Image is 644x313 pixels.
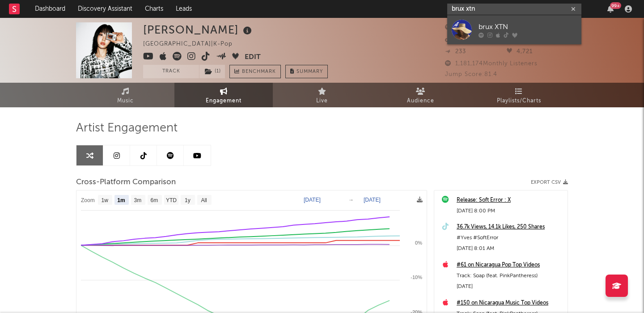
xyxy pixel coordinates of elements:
button: Edit [245,52,261,63]
span: Audience [407,96,434,106]
span: Cross-Platform Comparison [76,177,176,188]
div: brux XTN [479,21,577,32]
div: [DATE] 8:00 PM [457,206,563,216]
a: Release: Soft Error : X [457,195,563,206]
text: 6m [151,197,158,203]
span: 1,181,174 Monthly Listeners [445,61,538,67]
button: 99+ [607,5,614,13]
div: [DATE] [457,281,563,292]
a: Playlists/Charts [470,83,568,107]
span: 304,977 [445,25,480,30]
span: 233 [445,49,466,55]
a: #150 on Nicaragua Music Top Videos [457,298,563,309]
text: All [201,197,207,203]
text: 1y [185,197,191,203]
span: Jump Score: 81.4 [445,72,497,77]
span: Engagement [206,96,241,106]
span: Summary [297,69,323,74]
button: Export CSV [531,180,568,185]
div: [GEOGRAPHIC_DATA] | K-Pop [143,39,243,50]
text: -10% [411,275,422,280]
a: brux XTN [447,15,581,44]
span: Playlists/Charts [497,96,541,106]
div: 99 + [610,2,621,9]
a: Live [273,83,371,107]
a: 36.7k Views, 14.1k Likes, 250 Shares [457,222,563,233]
button: Track [143,65,199,78]
span: Music [117,96,134,106]
text: YTD [166,197,177,203]
span: ( 1 ) [199,65,225,78]
a: Audience [371,83,470,107]
text: 1m [117,197,125,203]
div: [DATE] 8:01 AM [457,243,563,254]
span: Benchmark [242,67,276,77]
text: → [348,197,354,203]
button: (1) [199,65,225,78]
span: Live [316,96,328,106]
div: Track: Soap (feat. PinkPantheress) [457,271,563,281]
div: #Yves #SoftError [457,233,563,243]
text: 3m [134,197,142,203]
text: [DATE] [304,197,321,203]
input: Search for artists [447,4,581,15]
span: 562,100 [445,37,479,42]
text: 0% [415,240,422,245]
div: [PERSON_NAME] [143,22,254,37]
a: Engagement [174,83,273,107]
a: Music [76,83,174,107]
span: Artist Engagement [76,123,178,134]
a: #61 on Nicaragua Pop Top Videos [457,260,563,271]
a: Benchmark [229,65,281,78]
text: Zoom [81,197,95,203]
text: [DATE] [364,197,381,203]
button: Summary [285,65,328,78]
text: 1w [102,197,109,203]
span: 4,721 [507,49,533,55]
